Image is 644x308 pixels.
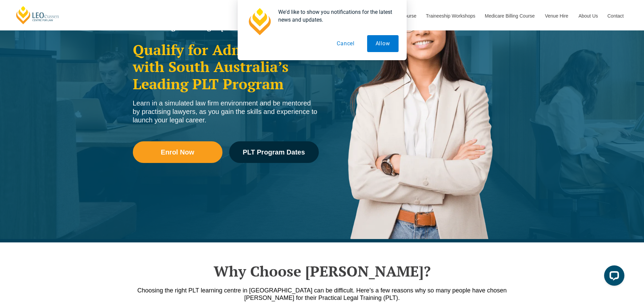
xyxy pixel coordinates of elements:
p: Choosing the right PLT learning centre in [GEOGRAPHIC_DATA] can be difficult. Here’s a few reason... [129,287,515,302]
div: Learn in a simulated law firm environment and be mentored by practising lawyers, as you gain the ... [133,99,319,124]
div: We'd like to show you notifications for the latest news and updates. [273,8,399,24]
iframe: LiveChat chat widget [599,263,627,291]
img: notification icon [246,8,273,35]
span: PLT Program Dates [243,149,305,156]
a: Enrol Now [133,141,222,163]
h2: Why Choose [PERSON_NAME]? [129,263,515,280]
span: Enrol Now [161,149,194,156]
a: PLT Program Dates [229,141,319,163]
button: Cancel [328,35,363,52]
h2: Qualify for Admission with South Australia’s Leading PLT Program [133,41,319,92]
button: Allow [367,35,399,52]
